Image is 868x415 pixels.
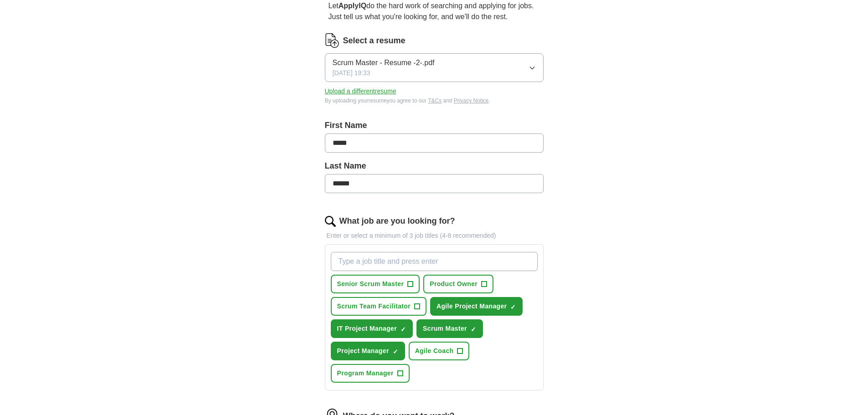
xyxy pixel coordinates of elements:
button: Scrum Team Facilitator [331,297,427,316]
button: Agile Project Manager✓ [430,297,523,316]
a: T&Cs [428,97,442,104]
button: Scrum Master✓ [416,319,483,338]
span: Project Manager [337,346,389,356]
span: [DATE] 19:33 [333,68,370,78]
span: ✓ [510,303,516,311]
button: Agile Coach [409,342,470,360]
span: ✓ [401,326,406,333]
label: What job are you looking for? [339,215,455,227]
button: Scrum Master - Resume -2-.pdf[DATE] 19:33 [325,53,544,82]
a: Privacy Notice [454,97,489,104]
span: Scrum Master - Resume -2-.pdf [333,57,435,68]
p: Enter or select a minimum of 3 job titles (4-8 recommended) [325,231,544,241]
span: Agile Coach [415,346,454,356]
button: Product Owner [423,275,493,293]
button: Upload a differentresume [325,87,396,96]
label: Select a resume [343,35,406,47]
span: Senior Scrum Master [337,279,404,289]
span: IT Project Manager [337,324,397,333]
span: Scrum Master [423,324,467,333]
button: Project Manager✓ [331,342,405,360]
button: Program Manager [331,364,410,383]
button: Senior Scrum Master [331,275,420,293]
button: IT Project Manager✓ [331,319,413,338]
label: First Name [325,119,544,132]
span: Agile Project Manager [437,302,507,311]
span: Product Owner [430,279,478,289]
div: By uploading your resume you agree to our and . [325,97,544,105]
span: Program Manager [337,369,394,378]
span: Scrum Team Facilitator [337,302,411,311]
label: Last Name [325,160,544,172]
img: search.png [325,216,336,227]
img: CV Icon [325,33,339,48]
span: ✓ [393,348,398,355]
input: Type a job title and press enter [331,252,538,271]
strong: ApplyIQ [339,2,366,10]
span: ✓ [471,326,476,333]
